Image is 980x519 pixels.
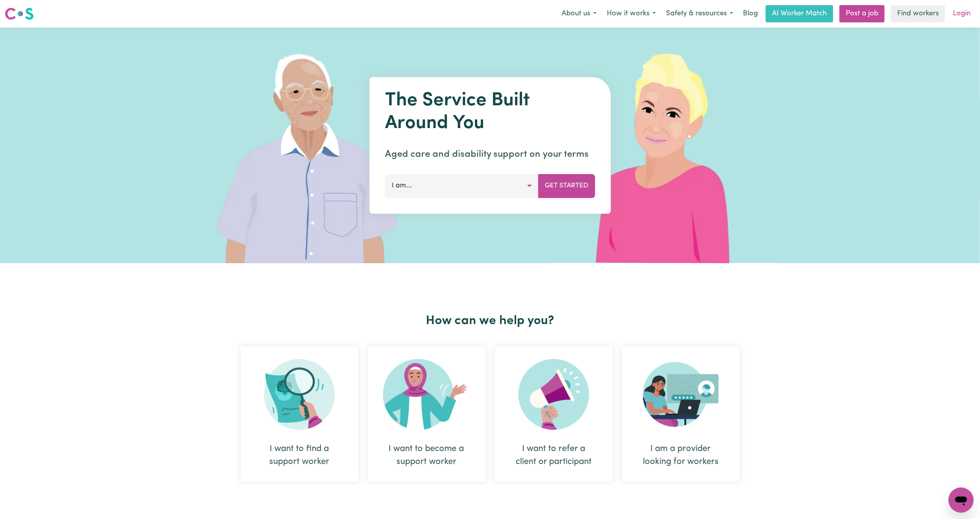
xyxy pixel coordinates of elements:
[241,347,358,482] div: I want to find a support worker
[5,5,34,23] a: Careseekers logo
[766,5,833,22] a: AI Worker Match
[383,359,470,430] img: Become Worker
[259,442,339,468] div: I want to find a support worker
[643,359,719,430] img: Provider
[385,174,538,198] button: I am...
[641,442,721,468] div: I am a provider looking for workers
[948,5,975,22] a: Login
[385,147,595,161] p: Aged care and disability support on your terms
[557,6,602,22] button: About us
[891,5,945,22] a: Find workers
[236,314,745,328] h2: How can we help you?
[514,442,594,468] div: I want to refer a client or participant
[264,359,335,430] img: Search
[387,442,467,468] div: I want to become a support worker
[368,347,485,482] div: I want to become a support worker
[385,90,595,135] h1: The Service Built Around You
[622,347,740,482] div: I am a provider looking for workers
[602,6,661,22] button: How it works
[5,7,34,21] img: Careseekers logo
[839,5,885,22] a: Post a job
[738,5,763,22] a: Blog
[661,6,738,22] button: Safety & resources
[949,488,974,513] iframe: Button to launch messaging window, conversation in progress
[518,359,589,430] img: Refer
[495,347,613,482] div: I want to refer a client or participant
[538,174,595,198] button: Get Started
